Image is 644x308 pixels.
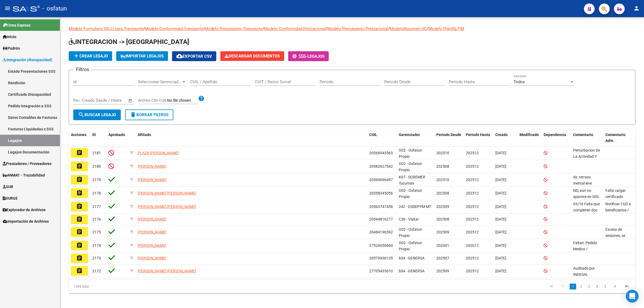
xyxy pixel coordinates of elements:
[399,227,422,238] span: O02 - Osfatun Propio
[390,26,427,31] a: ModeloResumen HC
[399,241,422,251] span: O02 - Osfatun Propio
[138,269,196,273] span: [PERSON_NAME] [PERSON_NAME]
[69,38,189,46] span: INTEGRACION -> [GEOGRAPHIC_DATA]
[4,5,11,12] mat-icon: menu
[399,188,422,199] span: O02 - Osfatun Propio
[130,112,169,117] span: Borrar Filtros
[167,98,198,103] input: Archivo CSV CUIL
[369,164,393,168] span: 20582627542
[436,133,461,137] span: Periodo Desde
[369,133,377,137] span: CUIL
[466,164,479,168] span: 202512
[138,217,166,221] span: [PERSON_NAME]
[138,98,167,102] span: Archivo CSV CUIL
[585,282,593,291] li: page 3
[69,26,143,31] a: Modelo Formulario DDJJ para Transporte
[633,5,640,12] mat-icon: person
[495,269,506,273] span: [DATE]
[78,111,85,118] mat-icon: search
[73,66,92,73] h3: Filtros
[573,266,595,277] span: Auditado por INDESAL
[466,178,479,182] span: 202512
[436,178,449,182] span: 202510
[601,282,609,291] li: page 5
[586,284,592,289] a: 3
[138,256,166,260] span: [PERSON_NAME]
[369,191,393,195] span: 20558345056
[573,202,600,243] span: 03/10 Falta que completen doc faltante de Fono. 07/10 cargo la prestación de fono
[436,151,449,155] span: 202510
[3,45,20,51] span: Padrón
[3,172,45,178] span: ANMAT - Trazabilidad
[225,54,280,58] span: Descargar Documentos
[92,269,101,273] span: 2172
[138,191,196,195] span: [PERSON_NAME] [PERSON_NAME]
[172,51,216,61] button: Exportar CSV
[495,178,506,182] span: [DATE]
[573,148,602,189] span: Perturbacion De La Actividad Y De La Atencion. Trastorno Del Desarrollo Del Habla Y Del Lenguaje ...
[176,54,212,59] span: Exportar CSV
[78,112,116,117] span: Buscar Legajo
[92,230,101,234] span: 2175
[76,163,83,169] mat-icon: assignment
[466,243,479,248] span: 202612
[76,190,83,196] mat-icon: assignment
[436,204,449,209] span: 202509
[429,26,464,31] a: Modelo Planilla FIM
[116,51,168,61] button: IMPORTAR LEGAJOS
[399,148,422,159] span: O02 - Osfatun Propio
[138,178,166,182] span: [PERSON_NAME]
[120,54,164,58] span: IMPORTAR LEGAJOS
[519,133,539,137] span: Modificado
[3,195,18,201] span: SURGE
[436,256,449,260] span: 202507
[106,129,128,147] datatable-header-cell: Aprobado
[570,284,576,289] a: 1
[220,51,284,61] button: Descargar Documentos
[495,256,506,260] span: [DATE]
[69,280,181,293] div: 1243 total
[42,3,67,14] span: - osfatun
[292,54,308,59] span: -
[73,53,79,59] mat-icon: add
[327,26,388,31] a: Modelo Presupuesto Prestacional
[605,202,631,218] span: Notificar CUD a beneficiarios / Falta Codem
[138,79,181,84] span: Seleccionar Gerenciador
[71,133,86,137] span: Acciones
[495,191,506,195] span: [DATE]
[466,133,490,137] span: Periodo Hasta
[73,98,95,103] input: Fecha inicio
[436,164,449,168] span: 202508
[558,284,568,289] a: go to previous page
[108,133,125,137] span: Aprobado
[495,133,508,137] span: Creado
[369,256,393,260] span: 20579936135
[399,133,420,137] span: Gerenciador
[76,267,83,274] mat-icon: assignment
[605,188,632,235] span: Falta cargar certificado Recordar que en la parte del PRESTADOR, no va adjunto nada que lo relaci...
[399,269,425,273] span: b34 - GENERSA
[399,162,422,172] span: O02 - Osfatun Propio
[495,204,506,209] span: [DATE]
[92,191,101,195] span: 2178
[3,22,31,28] span: Firma Express
[3,34,16,40] span: Inicio
[573,133,593,137] span: Comentario
[466,204,479,209] span: 202512
[76,229,83,235] mat-icon: assignment
[603,129,635,147] datatable-header-cell: Comentario Adm.
[495,164,506,168] span: [DATE]
[69,51,112,61] button: Crear Legajo
[369,269,393,273] span: 27705433610
[92,178,101,182] span: 2179
[92,217,101,221] span: 2176
[198,95,204,102] mat-icon: help
[605,133,625,143] span: Comentario Adm.
[541,129,571,147] datatable-header-cell: Dependencia
[138,243,166,248] span: [PERSON_NAME]
[622,284,632,289] a: go to last page
[495,230,506,234] span: [DATE]
[264,26,326,31] a: Modelo Conformidad Prestacional
[100,98,126,103] input: Fecha fin
[92,243,101,248] span: 2174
